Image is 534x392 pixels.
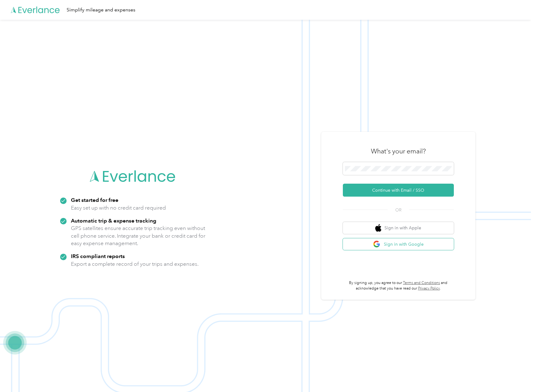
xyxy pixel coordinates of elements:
strong: Get started for free [71,197,118,203]
strong: Automatic trip & expense tracking [71,217,156,224]
a: Privacy Policy [418,286,440,291]
button: apple logoSign in with Apple [343,222,454,234]
button: google logoSign in with Google [343,238,454,250]
strong: IRS compliant reports [71,253,125,259]
p: GPS satellites ensure accurate trip tracking even without cell phone service. Integrate your bank... [71,224,206,247]
a: Terms and Conditions [403,281,440,285]
p: By signing up, you agree to our and acknowledge that you have read our . [343,280,454,291]
div: Simplify mileage and expenses [67,6,135,14]
button: Continue with Email / SSO [343,184,454,197]
h3: What's your email? [371,147,426,156]
img: google logo [373,240,381,248]
p: Easy set up with no credit card required [71,204,166,212]
p: Export a complete record of your trips and expenses. [71,260,199,268]
span: OR [388,207,409,213]
img: apple logo [375,224,381,232]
